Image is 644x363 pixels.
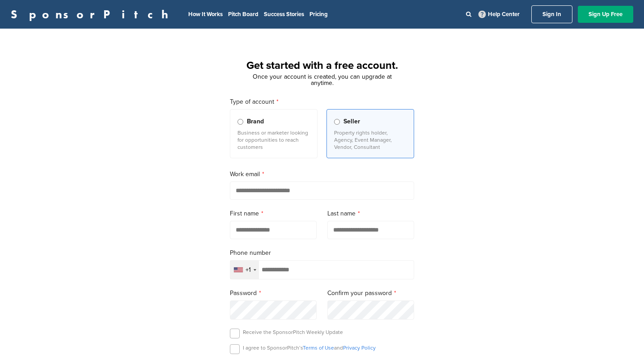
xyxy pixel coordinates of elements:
a: Sign In [531,5,572,23]
a: Privacy Policy [343,345,376,351]
a: Pricing [309,11,328,18]
p: Property rights holder, Agency, Event Manager, Vendor, Consultant [334,129,407,151]
a: Pitch Board [228,11,258,18]
label: Type of account [230,97,414,107]
label: Phone number [230,248,414,258]
input: Brand Business or marketer looking for opportunities to reach customers [237,119,243,125]
a: How It Works [188,11,223,18]
input: Seller Property rights holder, Agency, Event Manager, Vendor, Consultant [334,119,340,125]
label: Password [230,288,317,298]
span: Once your account is created, you can upgrade at anytime. [253,73,392,87]
label: Work email [230,169,414,179]
a: Success Stories [264,11,304,18]
p: Business or marketer looking for opportunities to reach customers [237,129,310,151]
label: First name [230,209,317,219]
a: Terms of Use [303,345,334,351]
span: Brand [247,117,264,127]
a: Sign Up Free [578,6,633,23]
h1: Get started with a free account. [219,58,425,74]
div: Selected country [230,261,259,279]
a: Help Center [477,9,521,20]
label: Confirm your password [327,288,414,298]
div: +1 [246,267,251,273]
span: Seller [343,117,360,127]
p: I agree to SponsorPitch’s and [243,344,376,351]
a: SponsorPitch [11,8,174,20]
p: Receive the SponsorPitch Weekly Update [243,329,343,336]
label: Last name [327,209,414,219]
